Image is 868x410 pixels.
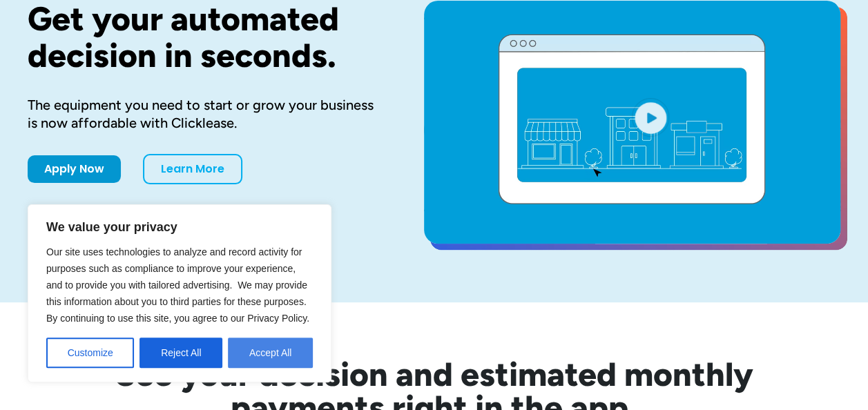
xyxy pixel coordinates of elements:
a: open lightbox [424,1,840,244]
h1: Get your automated decision in seconds. [28,1,380,74]
button: Reject All [139,338,222,368]
button: Accept All [228,338,313,368]
span: Our site uses technologies to analyze and record activity for purposes such as compliance to impr... [46,246,309,324]
a: Apply Now [28,155,121,183]
img: Blue play button logo on a light blue circular background [632,98,669,137]
div: We value your privacy [28,204,331,382]
div: The equipment you need to start or grow your business is now affordable with Clicklease. [28,96,380,132]
a: Learn More [143,154,242,184]
button: Customize [46,338,134,368]
p: We value your privacy [46,219,313,235]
